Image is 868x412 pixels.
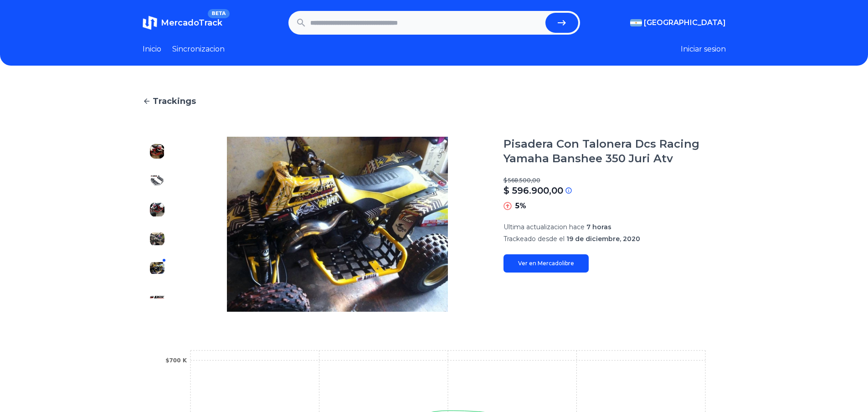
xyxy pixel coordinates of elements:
[153,95,196,108] span: Trackings
[503,184,563,197] p: $ 596.900,00
[190,137,485,312] img: Pisadera Con Talonera Dcs Racing Yamaha Banshee 350 Juri Atv
[161,18,222,28] span: MercadoTrack
[143,95,726,108] a: Trackings
[503,177,726,184] p: $ 568.500,00
[630,17,726,28] button: [GEOGRAPHIC_DATA]
[165,357,187,364] tspan: $700 K
[644,17,726,28] span: [GEOGRAPHIC_DATA]
[143,44,161,55] a: Inicio
[503,223,585,231] span: Ultima actualizacion hace
[630,19,642,26] img: Argentina
[586,223,611,231] span: 7 horas
[150,232,164,246] img: Pisadera Con Talonera Dcs Racing Yamaha Banshee 350 Juri Atv
[143,15,157,30] img: MercadoTrack
[150,261,164,275] img: Pisadera Con Talonera Dcs Racing Yamaha Banshee 350 Juri Atv
[503,137,726,166] h1: Pisadera Con Talonera Dcs Racing Yamaha Banshee 350 Juri Atv
[681,44,726,55] button: Iniciar sesion
[143,15,222,30] a: MercadoTrackBETA
[172,44,225,55] a: Sincronizacion
[503,254,589,273] a: Ver en Mercadolibre
[515,201,526,211] p: 5%
[566,235,640,243] span: 19 de diciembre, 2020
[503,235,565,243] span: Trackeado desde el
[208,9,229,18] span: BETA
[150,290,164,304] img: Pisadera Con Talonera Dcs Racing Yamaha Banshee 350 Juri Atv
[150,202,164,217] img: Pisadera Con Talonera Dcs Racing Yamaha Banshee 350 Juri Atv
[150,144,164,159] img: Pisadera Con Talonera Dcs Racing Yamaha Banshee 350 Juri Atv
[150,173,164,188] img: Pisadera Con Talonera Dcs Racing Yamaha Banshee 350 Juri Atv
